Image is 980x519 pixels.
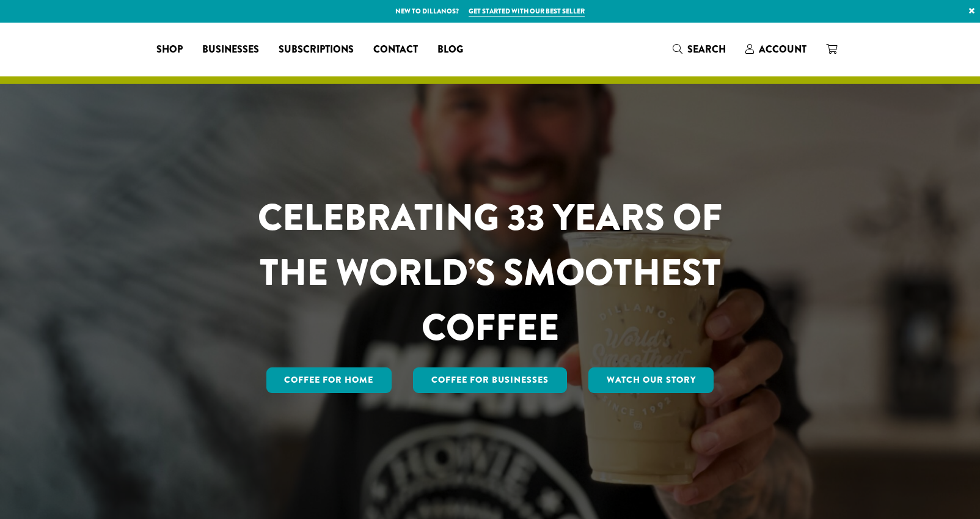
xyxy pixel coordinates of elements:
span: Contact [373,42,418,57]
span: Shop [156,42,183,57]
a: Search [663,39,736,59]
span: Subscriptions [279,42,354,57]
h1: CELEBRATING 33 YEARS OF THE WORLD’S SMOOTHEST COFFEE [222,190,758,355]
a: Get started with our best seller [469,6,585,17]
span: Account [759,42,806,56]
a: Coffee for Home [266,367,392,393]
span: Search [687,42,726,56]
span: Businesses [202,42,259,57]
span: Blog [437,42,463,57]
a: Shop [147,40,192,59]
a: Watch Our Story [588,367,714,393]
a: Coffee For Businesses [413,367,567,393]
